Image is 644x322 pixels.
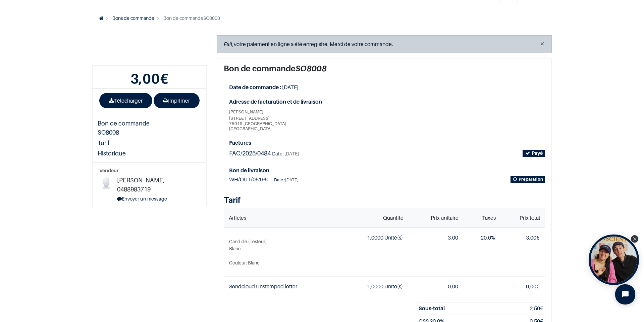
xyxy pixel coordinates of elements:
th: Quantité [340,208,408,227]
a: Historique [93,148,160,158]
span: [DATE] [284,151,299,156]
span: votre paiement en ligne a été enregistré. Merci de votre commande. [224,41,393,47]
span: Unité(s) [384,234,403,241]
li: SO8008 [154,14,220,22]
a: Tarif [93,138,160,148]
span: 2,50 [530,305,540,312]
span: Sendcloud Unstamped letter [229,283,297,290]
b: Préparation [519,177,543,182]
span: Unité(s) [384,283,403,290]
span: 20.0% [481,234,495,241]
iframe: Tidio Chat [609,279,641,310]
a: FAC/2025/0484 [229,150,272,157]
span: € [526,283,539,290]
a: Bons de commande [112,15,154,21]
a: Imprimer [154,93,200,108]
span: [PERSON_NAME] [117,177,165,184]
a: Bon de commande SO8008 [93,118,160,138]
a: Télécharger [99,93,152,108]
em: SO8008 [296,64,327,73]
span: 0,00 [526,283,536,290]
div: Open Tolstoy widget [589,235,639,285]
a: WH/OUT/05196 [229,176,269,183]
strong: Bon de livraison [229,167,269,174]
th: Articles [224,208,340,227]
i: Fait, [224,41,234,47]
div: Close Tolstoy widget [631,235,638,243]
span: 3,00 [130,70,160,86]
th: Prix unitaire [408,208,463,227]
span: [STREET_ADDRESS] 75019 [GEOGRAPHIC_DATA] [GEOGRAPHIC_DATA] [229,116,382,132]
strong: Date de commande : [229,84,281,91]
strong: Sous-total [419,305,445,312]
span: 0488983719 [117,186,151,193]
button: Annuler [540,40,545,48]
h2: Bon de commande [224,64,545,73]
span: 3,00 [526,234,536,241]
span: [PERSON_NAME] [229,109,263,114]
span: FAC/2025/0484 [229,150,271,157]
h3: Tarif [224,195,545,205]
div: 0,00 [414,282,458,291]
span: € [526,234,539,241]
b: Payé [532,150,543,156]
span: Prix total [520,214,540,221]
img: Contact [99,176,113,189]
div: Open Tolstoy [589,235,639,285]
strong: Factures [229,138,545,147]
div: Date : [274,176,299,184]
span: 1,0000 [367,283,383,290]
span: 1,0000 [367,234,383,241]
span: [DATE] [285,177,299,182]
strong: Adresse de facturation et de livraison [229,97,382,106]
a: Envoyer un message [117,196,167,202]
p: Candide (Testeur) Blanc Couleur: Blanc [229,238,334,266]
div: Tolstoy bubble widget [589,235,639,285]
b: € [130,70,169,86]
strong: Vendeur [99,168,118,173]
span: WH/OUT/05196 [229,176,268,183]
a: Accueil [99,15,103,21]
span: Bon de commande [163,15,203,21]
div: 3,00 [414,233,458,242]
a: Candide (Testeur)Blanc Couleur: Blanc [229,238,334,266]
span: € [530,305,543,312]
div: Date : [272,150,299,157]
span: Taxes [482,214,496,221]
span: [DATE] [282,84,299,91]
